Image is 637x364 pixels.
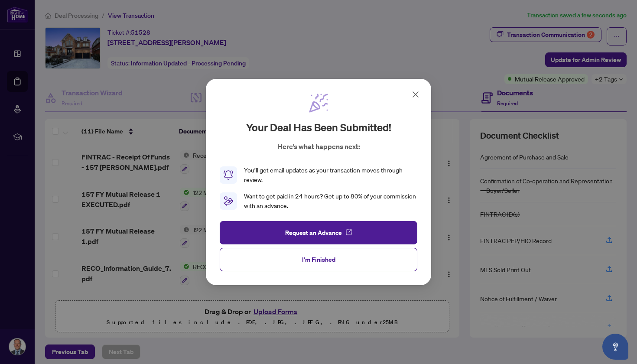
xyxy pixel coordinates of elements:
span: I'm Finished [302,253,335,266]
button: I'm Finished [220,248,417,271]
span: Request an Advance [285,226,342,240]
button: Open asap [602,334,628,360]
div: You’ll get email updates as your transaction moves through review. [244,166,417,185]
button: Request an Advance [220,221,417,244]
p: Here’s what happens next: [277,141,360,152]
div: Want to get paid in 24 hours? Get up to 80% of your commission with an advance. [244,192,417,211]
h2: Your deal has been submitted! [246,120,391,134]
